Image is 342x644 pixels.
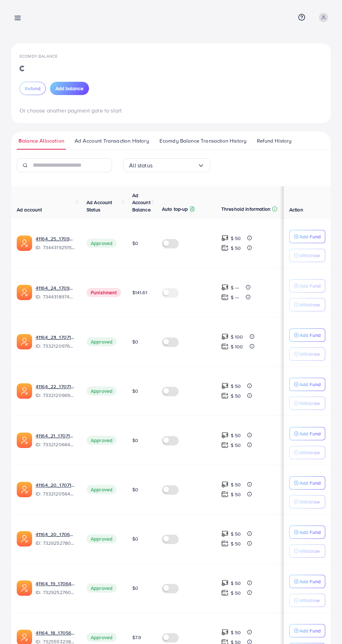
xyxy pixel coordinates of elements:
[299,232,321,241] p: Add Fund
[36,392,75,399] span: ID: 7332120969684811778
[289,624,325,637] button: Add Fund
[299,399,320,407] p: Withdraw
[221,294,229,301] img: top-up amount
[299,380,321,389] p: Add Fund
[289,575,325,588] button: Add Fund
[87,436,117,445] span: Approved
[87,337,117,346] span: Approved
[20,53,58,59] span: Ecomdy Balance
[289,378,325,391] button: Add Fund
[299,282,321,290] p: Add Fund
[289,495,325,508] button: Withdraw
[17,206,42,213] span: Ad account
[289,397,325,410] button: Withdraw
[36,293,75,300] span: ID: 7344318974215340033
[299,251,320,260] p: Withdraw
[289,476,325,490] button: Add Fund
[231,628,241,637] p: $ 50
[289,594,325,607] button: Withdraw
[289,427,325,440] button: Add Fund
[299,528,321,536] p: Add Fund
[87,288,121,297] span: Punishment
[87,584,117,593] span: Approved
[231,392,241,400] p: $ 50
[129,160,153,171] span: All status
[36,383,75,399] div: <span class='underline'>41164_22_1707142456408</span></br>7332120969684811778
[299,596,320,605] p: Withdraw
[299,331,321,339] p: Add Fund
[289,526,325,539] button: Add Fund
[289,249,325,262] button: Withdraw
[36,244,75,251] span: ID: 7344319251534069762
[221,205,270,213] p: Threshold information
[36,589,75,596] span: ID: 7329252760468127746
[221,244,229,252] img: top-up amount
[221,333,229,340] img: top-up amount
[17,482,32,497] img: ic-ads-acc.e4c84228.svg
[132,535,138,542] span: $0
[18,137,64,145] span: Balance Allocation
[87,199,112,213] span: Ad Account Status
[123,158,210,172] div: Search for option
[221,589,229,596] img: top-up amount
[299,498,320,506] p: Withdraw
[299,448,320,457] p: Withdraw
[162,205,188,213] p: Auto top-up
[36,383,75,390] a: 41164_22_1707142456408
[87,485,117,494] span: Approved
[36,580,75,587] a: 41164_19_1706474666940
[25,85,40,92] span: Refund
[231,283,239,292] p: $ ---
[132,634,141,641] span: $7.9
[36,540,75,547] span: ID: 7329252780571557890
[231,490,241,499] p: $ 50
[36,531,75,538] a: 41164_20_1706474683598
[299,547,320,555] p: Withdraw
[231,441,241,449] p: $ 50
[36,284,75,301] div: <span class='underline'>41164_24_1709982576916</span></br>7344318974215340033
[36,531,75,547] div: <span class='underline'>41164_20_1706474683598</span></br>7329252780571557890
[36,334,75,341] a: 41164_23_1707142475983
[221,234,229,242] img: top-up amount
[36,235,75,251] div: <span class='underline'>41164_25_1709982599082</span></br>7344319251534069762
[221,432,229,439] img: top-up amount
[50,82,89,95] button: Add balance
[132,437,138,444] span: $0
[36,629,75,636] a: 41164_18_1705613299404
[231,333,243,341] p: $ 100
[231,244,241,252] p: $ 50
[132,192,151,213] span: Ad Account Balance
[75,137,149,145] span: Ad Account Transaction History
[221,540,229,547] img: top-up amount
[132,289,147,296] span: $141.61
[36,334,75,350] div: <span class='underline'>41164_23_1707142475983</span></br>7332120976240689154
[231,342,243,351] p: $ 100
[221,382,229,390] img: top-up amount
[289,298,325,311] button: Withdraw
[87,386,117,396] span: Approved
[221,491,229,498] img: top-up amount
[221,441,229,449] img: top-up amount
[231,382,241,390] p: $ 50
[221,629,229,636] img: top-up amount
[36,235,75,242] a: 41164_25_1709982599082
[289,230,325,243] button: Add Fund
[17,334,32,349] img: ic-ads-acc.e4c84228.svg
[36,284,75,291] a: 41164_24_1709982576916
[221,392,229,399] img: top-up amount
[289,206,303,213] span: Action
[87,534,117,543] span: Approved
[36,432,75,439] a: 41164_21_1707142387585
[20,106,322,115] p: Or choose another payment gate to start
[36,482,75,498] div: <span class='underline'>41164_20_1707142368069</span></br>7332120564271874049
[36,342,75,349] span: ID: 7332120976240689154
[132,338,138,345] span: $0
[257,137,291,145] span: Refund History
[289,328,325,342] button: Add Fund
[221,343,229,350] img: top-up amount
[299,301,320,309] p: Withdraw
[231,579,241,587] p: $ 50
[299,577,321,586] p: Add Fund
[20,82,46,95] button: Refund
[289,347,325,361] button: Withdraw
